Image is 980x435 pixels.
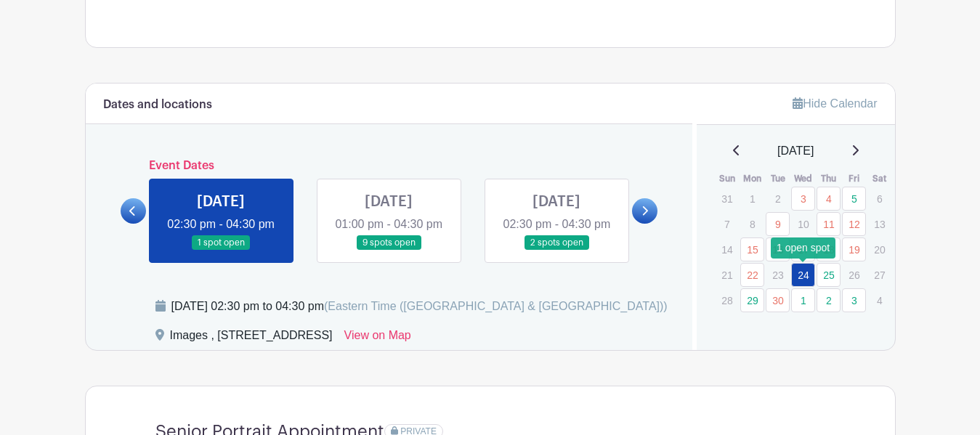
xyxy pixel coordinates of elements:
th: Sun [714,171,740,186]
p: 14 [715,238,739,261]
th: Mon [740,171,765,186]
p: 8 [740,213,764,235]
p: 31 [715,187,739,210]
p: 23 [766,264,790,286]
th: Thu [816,171,841,186]
a: View on Map [344,327,411,350]
p: 4 [867,289,891,312]
th: Fri [841,171,867,186]
a: 2 [817,288,841,312]
a: 22 [740,263,764,287]
p: 13 [867,213,891,235]
span: (Eastern Time ([GEOGRAPHIC_DATA] & [GEOGRAPHIC_DATA])) [324,300,668,312]
a: 12 [842,212,866,236]
p: 10 [791,213,815,235]
a: 30 [766,288,790,312]
div: [DATE] 02:30 pm to 04:30 pm [171,298,668,315]
a: 1 [791,288,815,312]
span: [DATE] [777,142,814,160]
h6: Dates and locations [103,98,212,112]
th: Sat [867,171,892,186]
a: 3 [791,187,815,211]
a: 24 [791,263,815,287]
p: 20 [867,238,891,261]
a: 16 [766,237,790,261]
a: 11 [817,212,841,236]
div: 1 open spot [771,237,835,259]
p: 6 [867,187,891,210]
div: Images , [STREET_ADDRESS] [170,327,333,350]
a: 9 [766,212,790,236]
a: 15 [740,237,764,261]
a: 29 [740,288,764,312]
p: 7 [715,213,739,235]
p: 1 [740,187,764,210]
p: 28 [715,289,739,312]
p: 2 [766,187,790,210]
p: 21 [715,264,739,286]
a: 19 [842,237,866,261]
a: 5 [842,187,866,211]
p: 27 [867,264,891,286]
h6: Event Dates [146,159,633,173]
th: Tue [765,171,790,186]
th: Wed [790,171,816,186]
a: 3 [842,288,866,312]
p: 26 [842,264,866,286]
a: 25 [817,263,841,287]
a: 4 [817,187,841,211]
a: Hide Calendar [793,97,877,110]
